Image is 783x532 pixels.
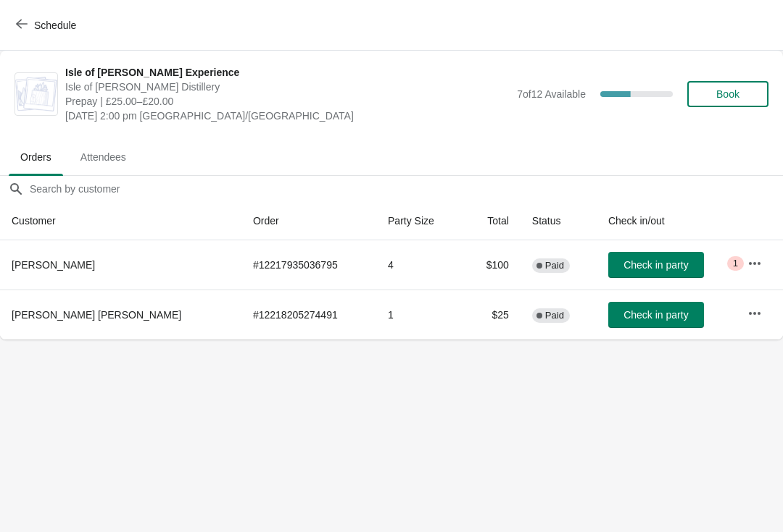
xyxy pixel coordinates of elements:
[7,12,88,38] button: Schedule
[376,290,463,339] td: 1
[545,310,564,321] span: Paid
[376,202,463,240] th: Party Size
[597,202,736,240] th: Check in/out
[463,240,521,290] td: $100
[733,258,738,269] span: 1
[376,240,463,290] td: 4
[716,88,739,100] span: Book
[608,252,704,278] button: Check in party
[545,260,564,271] span: Paid
[241,290,376,339] td: # 12218205274491
[608,302,704,328] button: Check in party
[12,309,181,321] span: [PERSON_NAME] [PERSON_NAME]
[463,202,521,240] th: Total
[623,309,688,321] span: Check in party
[34,20,76,31] span: Schedule
[65,65,510,80] span: Isle of [PERSON_NAME] Experience
[29,176,783,202] input: Search by customer
[69,144,138,170] span: Attendees
[687,81,768,107] button: Book
[15,77,57,111] img: Isle of Harris Gin Experience
[65,80,510,94] span: Isle of [PERSON_NAME] Distillery
[65,94,510,109] span: Prepay | £25.00–£20.00
[521,202,597,240] th: Status
[241,240,376,290] td: # 12217935036795
[241,202,376,240] th: Order
[65,109,510,123] span: [DATE] 2:00 pm [GEOGRAPHIC_DATA]/[GEOGRAPHIC_DATA]
[12,259,95,271] span: [PERSON_NAME]
[9,144,63,170] span: Orders
[463,290,521,339] td: $25
[517,88,586,100] span: 7 of 12 Available
[623,259,688,271] span: Check in party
